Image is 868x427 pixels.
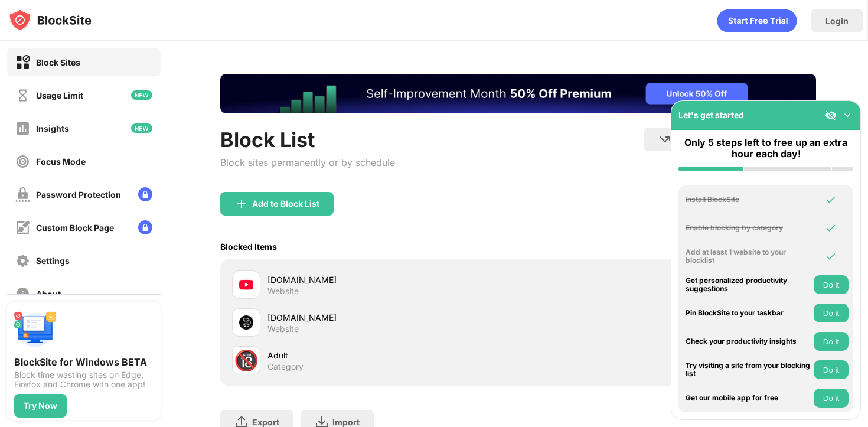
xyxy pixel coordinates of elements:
img: omni-check.svg [825,194,837,206]
div: About [36,289,61,299]
img: block-on.svg [15,55,30,70]
img: omni-check.svg [825,250,837,262]
div: Block Sites [36,57,80,67]
img: omni-check.svg [825,222,837,234]
img: password-protection-off.svg [15,187,30,202]
img: push-desktop.svg [14,309,57,351]
button: Do it [814,360,849,379]
div: Get personalized productivity suggestions [686,276,811,294]
div: Try visiting a site from your blocking list [686,361,811,379]
img: customize-block-page-off.svg [15,220,30,235]
div: Pin BlockSite to your taskbar [686,309,811,317]
img: eye-not-visible.svg [825,109,837,121]
button: Do it [814,304,849,322]
div: BlockSite for Windows BETA [14,356,154,368]
div: Category [267,361,304,372]
img: time-usage-off.svg [15,88,30,103]
div: animation [717,9,797,32]
img: lock-menu.svg [138,187,152,201]
img: logo-blocksite.svg [8,8,92,32]
button: Do it [814,332,849,351]
div: Add at least 1 website to your blocklist [686,248,811,265]
div: Block List [220,128,395,152]
button: Do it [814,275,849,294]
div: [DOMAIN_NAME] [267,273,518,286]
div: Enable blocking by category [686,224,811,232]
div: Add to Block List [252,199,319,208]
button: Do it [814,389,849,408]
div: Focus Mode [36,157,86,167]
div: 🔞 [234,348,259,373]
img: settings-off.svg [15,253,30,268]
div: Install BlockSite [686,195,811,204]
div: Let's get started [678,110,744,120]
div: Settings [36,256,70,266]
div: Insights [36,123,69,133]
img: about-off.svg [15,286,30,301]
div: Get our mobile app for free [686,394,811,402]
div: Usage Limit [36,90,83,100]
img: insights-off.svg [15,121,30,136]
div: Only 5 steps left to free up an extra hour each day! [678,137,853,159]
div: Adult [267,349,518,361]
img: omni-setup-toggle.svg [841,109,853,121]
div: Custom Block Page [36,223,114,233]
img: new-icon.svg [131,90,152,100]
div: Website [267,324,299,334]
iframe: Banner [220,74,816,113]
div: Blocked Items [220,242,277,252]
div: Block time wasting sites on Edge, Firefox and Chrome with one app! [14,370,154,389]
img: focus-off.svg [15,154,30,169]
img: favicons [239,278,253,292]
div: Import [332,417,360,427]
div: Check your productivity insights [686,337,811,345]
div: Website [267,286,299,296]
img: favicons [239,315,253,330]
img: new-icon.svg [131,123,152,133]
div: [DOMAIN_NAME] [267,311,518,324]
div: Export [252,417,279,427]
div: Password Protection [36,190,121,200]
div: Block sites permanently or by schedule [220,157,395,168]
div: Login [825,16,849,26]
img: lock-menu.svg [138,220,152,234]
div: Try Now [24,401,57,410]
